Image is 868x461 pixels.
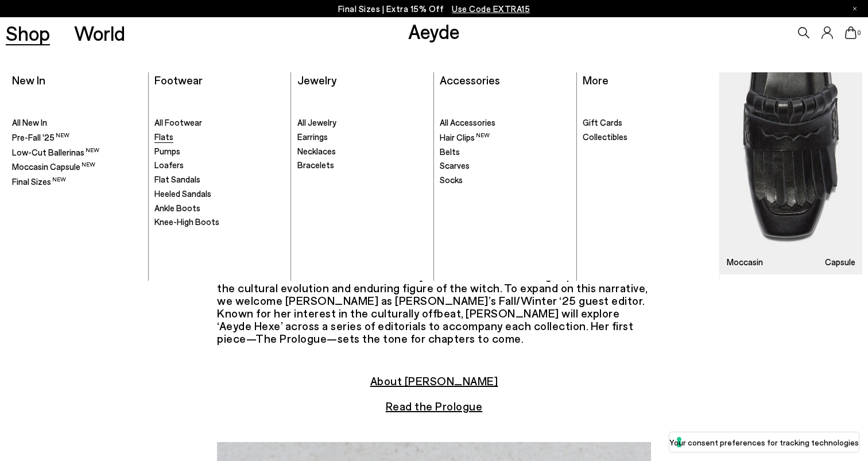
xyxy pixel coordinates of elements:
[297,146,336,156] span: Necklaces
[12,176,66,187] span: Final Sizes
[857,30,862,36] span: 0
[583,73,609,87] a: More
[154,73,203,87] a: Footwear
[217,180,651,344] div: This season, we are inspired by the enigmatic nature of the witch—an archetype shaped by knowledg...
[720,72,862,274] img: Mobile_e6eede4d-78b8-4bd1-ae2a-4197e375e133_900x.jpg
[297,146,428,157] a: Necklaces
[440,175,570,186] a: Socks
[154,146,180,156] span: Pumps
[154,117,202,127] span: All Footwear
[669,432,859,452] button: Your consent preferences for tracking technologies
[370,374,498,388] a: About [PERSON_NAME]
[154,216,219,227] span: Knee-High Boots
[297,117,336,127] span: All Jewelry
[669,436,859,448] label: Your consent preferences for tracking technologies
[12,132,69,142] span: Pre-Fall '25
[297,160,428,171] a: Bracelets
[12,73,45,87] a: New In
[12,161,95,172] span: Moccasin Capsule
[12,161,142,173] a: Moccasin Capsule
[825,258,855,266] h3: Capsule
[297,131,428,143] a: Earrings
[297,131,328,142] span: Earrings
[720,72,862,274] a: Moccasin Capsule
[12,117,142,129] a: All New In
[440,160,570,172] a: Scarves
[440,131,570,144] a: Hair Clips
[154,131,285,143] a: Flats
[440,146,460,157] span: Belts
[408,19,460,43] a: Aeyde
[583,117,622,127] span: Gift Cards
[12,176,142,188] a: Final Sizes
[74,23,125,43] a: World
[297,73,336,87] a: Jewelry
[440,132,490,142] span: Hair Clips
[845,26,857,39] a: 0
[12,147,99,157] span: Low-Cut Ballerinas
[386,399,483,413] a: Read the Prologue
[154,160,184,170] span: Loafers
[440,73,500,87] a: Accessories
[154,203,285,214] a: Ankle Boots
[6,23,50,43] a: Shop
[12,117,47,127] span: All New In
[440,117,570,129] a: All Accessories
[583,117,714,129] a: Gift Cards
[297,160,334,170] span: Bracelets
[154,188,211,199] span: Heeled Sandals
[338,2,530,16] p: Final Sizes | Extra 15% Off
[12,131,142,144] a: Pre-Fall '25
[154,146,285,157] a: Pumps
[154,188,285,200] a: Heeled Sandals
[12,146,142,158] a: Low-Cut Ballerinas
[154,160,285,171] a: Loafers
[583,131,627,142] span: Collectibles
[154,131,173,142] span: Flats
[440,146,570,158] a: Belts
[440,175,463,185] span: Socks
[154,216,285,228] a: Knee-High Boots
[154,203,200,213] span: Ankle Boots
[154,174,200,184] span: Flat Sandals
[727,258,763,266] h3: Moccasin
[440,160,470,171] span: Scarves
[297,117,428,129] a: All Jewelry
[440,117,495,127] span: All Accessories
[154,117,285,129] a: All Footwear
[583,131,714,143] a: Collectibles
[452,3,530,14] span: Navigate to /collections/ss25-final-sizes
[154,174,285,185] a: Flat Sandals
